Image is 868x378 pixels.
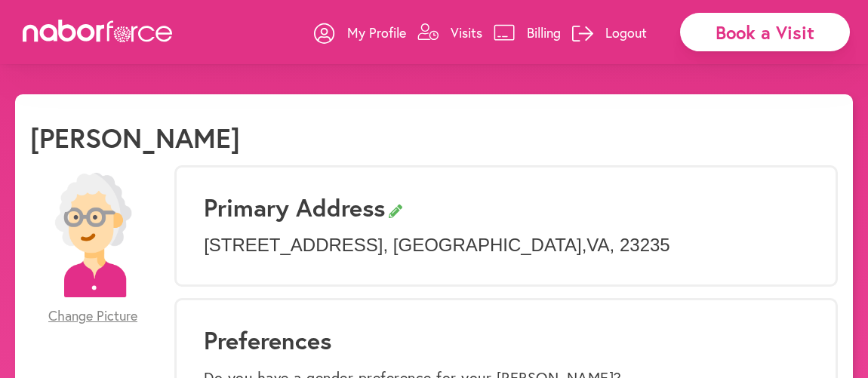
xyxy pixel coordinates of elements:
[680,13,850,51] div: Book a Visit
[347,23,406,41] p: My Profile
[572,10,647,55] a: Logout
[605,23,647,41] p: Logout
[494,10,561,55] a: Billing
[204,235,808,257] p: [STREET_ADDRESS] , [GEOGRAPHIC_DATA] , VA , 23235
[417,10,482,55] a: Visits
[30,121,240,154] h1: [PERSON_NAME]
[204,193,808,222] h3: Primary Address
[314,10,406,55] a: My Profile
[48,308,137,324] span: Change Picture
[31,173,155,297] img: efc20bcf08b0dac87679abea64c1faab.png
[451,23,482,41] p: Visits
[527,23,561,41] p: Billing
[204,326,808,355] h1: Preferences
